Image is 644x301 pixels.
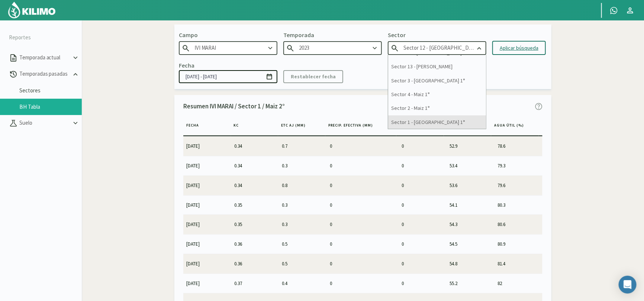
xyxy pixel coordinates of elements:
td: 79.3 [495,156,542,175]
td: 0.35 [231,215,279,234]
p: Campo [179,30,277,39]
td: 0.37 [231,274,279,293]
td: 0.8 [279,176,327,195]
td: 0 [399,195,447,215]
td: [DATE] [183,254,231,274]
p: Temporada [283,30,382,39]
td: 79.6 [495,176,542,195]
td: [DATE] [183,156,231,175]
div: Sector 1 - [GEOGRAPHIC_DATA] 1° [388,115,486,129]
td: 0.5 [279,235,327,254]
td: [DATE] [183,136,231,156]
div: Sector 13 - [PERSON_NAME] [388,60,486,73]
a: Sectores [19,87,82,94]
td: 0 [327,254,399,274]
td: 0.3 [279,195,327,215]
th: Agua Útil (%) [491,120,539,136]
input: Escribe para buscar [179,41,277,55]
td: 0 [399,235,447,254]
td: 0.36 [231,235,279,254]
td: 54.1 [447,195,495,215]
td: 52.9 [447,136,495,156]
td: 0 [399,156,447,175]
td: [DATE] [183,176,231,195]
img: Kilimo [7,1,56,19]
td: 0.3 [279,215,327,234]
td: 0 [399,136,447,156]
td: 80.3 [495,195,542,215]
td: 54.5 [447,235,495,254]
td: 54.3 [447,215,495,234]
p: Sector [388,30,486,39]
td: 0.7 [279,136,327,156]
td: 0 [399,274,447,293]
td: 0 [327,235,399,254]
td: 0 [399,176,447,195]
td: 0 [327,136,399,156]
td: 82 [495,274,542,293]
td: [DATE] [183,195,231,215]
p: Temporadas pasadas [18,70,71,78]
div: Sector 4 - Maiz 1° [388,88,486,101]
div: Sector 2 - Maiz 1° [388,101,486,115]
td: 0.34 [231,176,279,195]
td: 0.34 [231,136,279,156]
td: 78.6 [495,136,542,156]
td: 53.4 [447,156,495,175]
div: Sector 3 - [GEOGRAPHIC_DATA] 1° [388,74,486,88]
p: Temporada actual [18,53,71,62]
a: BH Tabla [19,104,82,110]
td: 0.36 [231,254,279,274]
th: KC [231,120,278,136]
td: 53.6 [447,176,495,195]
td: 0 [327,215,399,234]
div: Aplicar búsqueda [500,44,538,52]
input: Escribe para buscar [388,41,486,55]
td: [DATE] [183,274,231,293]
button: Aplicar búsqueda [492,41,546,55]
td: 0.4 [279,274,327,293]
td: 55.2 [447,274,495,293]
td: 81.4 [495,254,542,274]
th: Fecha [183,120,231,136]
td: 80.6 [495,215,542,234]
p: Resumen IVI MARAI / Sector 1 / Maiz 2° [183,102,285,111]
td: 0 [327,274,399,293]
td: 0 [327,176,399,195]
td: 0.35 [231,195,279,215]
input: dd/mm/yyyy - dd/mm/yyyy [179,70,277,83]
td: 0 [327,195,399,215]
th: ETc aj (MM) [278,120,325,136]
input: Escribe para buscar [283,41,382,55]
td: 0.34 [231,156,279,175]
th: Precip. Efectiva (MM) [325,120,396,136]
td: [DATE] [183,215,231,234]
td: 0.5 [279,254,327,274]
td: 0 [399,254,447,274]
td: 0.3 [279,156,327,175]
td: [DATE] [183,235,231,254]
p: Fecha [179,61,194,70]
div: Open Intercom Messenger [619,276,637,294]
td: 80.9 [495,235,542,254]
td: 0 [327,156,399,175]
p: Suelo [18,119,71,127]
td: 54.8 [447,254,495,274]
td: 0 [399,215,447,234]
